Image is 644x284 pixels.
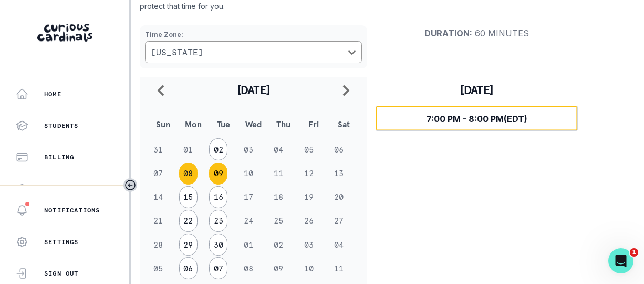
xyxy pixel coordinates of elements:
[37,24,92,42] img: Curious Cardinals Logo
[268,110,298,138] th: Thu
[209,234,227,256] button: 30
[123,178,137,192] button: Toggle sidebar
[209,210,227,232] button: 23
[209,257,227,279] button: 07
[209,163,227,185] button: 09
[173,83,334,97] h2: [DATE]
[44,206,100,215] p: Notifications
[179,186,198,208] button: 15
[179,257,198,279] button: 06
[376,106,578,131] button: 7:00 PM - 8:00 PM(EDT)
[334,77,359,103] button: navigate to next month
[608,248,633,273] iframe: Intercom live chat
[209,110,238,138] th: Tue
[630,248,638,257] span: 1
[44,269,79,278] p: Sign Out
[298,110,328,138] th: Fri
[44,90,61,98] p: Home
[179,234,198,256] button: 29
[209,186,227,208] button: 16
[329,110,359,138] th: Sat
[145,31,183,38] strong: Time Zone :
[44,185,105,193] p: Browse Mentors
[179,163,198,185] button: 08
[44,121,79,130] p: Students
[178,110,208,138] th: Mon
[44,153,74,161] p: Billing
[148,77,173,103] button: navigate to previous month
[209,138,227,160] button: 02
[424,28,472,38] strong: Duration :
[179,210,198,232] button: 22
[44,238,79,246] p: Settings
[148,110,178,138] th: Sun
[238,110,268,138] th: Wed
[145,41,362,63] button: Choose a timezone
[376,28,578,38] p: 60 minutes
[427,114,527,124] span: 7:00 PM - 8:00 PM (EDT)
[376,83,578,97] h3: [DATE]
